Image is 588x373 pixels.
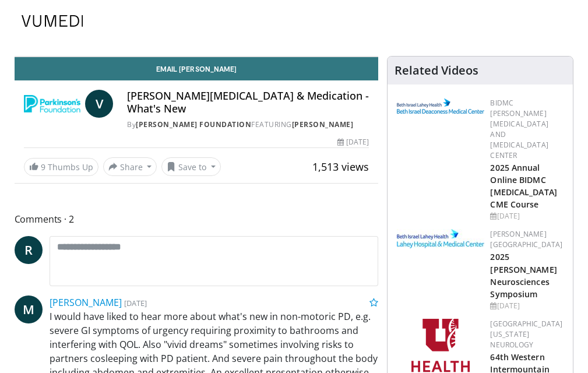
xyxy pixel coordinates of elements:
[395,64,478,78] h4: Related Videos
[124,298,147,308] small: [DATE]
[490,229,562,249] a: [PERSON_NAME][GEOGRAPHIC_DATA]
[490,162,557,210] a: 2025 Annual Online BIDMC [MEDICAL_DATA] CME Course
[15,212,379,227] span: Comments 2
[15,57,379,80] a: Email [PERSON_NAME]
[50,296,122,309] a: [PERSON_NAME]
[292,119,354,129] a: [PERSON_NAME]
[397,98,484,114] img: c96b19ec-a48b-46a9-9095-935f19585444.png.150x105_q85_autocrop_double_scale_upscale_version-0.2.png
[24,158,98,176] a: 9 Thumbs Up
[136,119,251,129] a: [PERSON_NAME] Foundation
[490,98,548,160] a: BIDMC [PERSON_NAME][MEDICAL_DATA] and [MEDICAL_DATA] Center
[161,157,221,176] button: Save to
[337,137,369,147] div: [DATE]
[41,161,45,173] span: 9
[397,229,484,248] img: e7977282-282c-4444-820d-7cc2733560fd.jpg.150x105_q85_autocrop_double_scale_upscale_version-0.2.jpg
[490,319,562,350] a: [GEOGRAPHIC_DATA][US_STATE] Neurology
[103,157,157,176] button: Share
[85,90,113,118] a: V
[490,251,557,299] a: 2025 [PERSON_NAME] Neurosciences Symposium
[490,211,564,221] div: [DATE]
[15,236,43,264] a: R
[24,90,81,118] img: Parkinson's Foundation
[127,119,369,130] div: By FEATURING
[490,301,564,311] div: [DATE]
[127,90,369,115] h4: [PERSON_NAME][MEDICAL_DATA] & Medication - What's New
[15,295,43,323] a: M
[22,15,83,27] img: VuMedi Logo
[312,160,369,174] span: 1,513 views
